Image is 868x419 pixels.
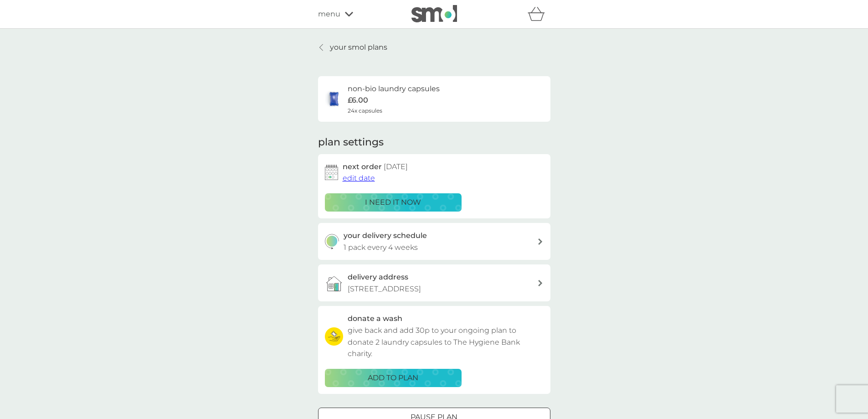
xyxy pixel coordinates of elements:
[348,283,421,295] p: [STREET_ADDRESS]
[344,242,418,253] p: 1 pack every 4 weeks
[348,106,382,115] span: 24x capsules
[343,172,375,184] button: edit date
[330,41,387,53] p: your smol plans
[368,372,418,384] p: ADD TO PLAN
[348,271,408,283] h3: delivery address
[411,5,457,22] img: smol
[318,135,384,150] h2: plan settings
[365,197,421,208] p: i need it now
[344,230,427,242] h3: your delivery schedule
[343,174,375,182] span: edit date
[384,162,408,171] span: [DATE]
[318,223,550,260] button: your delivery schedule1 pack every 4 weeks
[348,83,440,95] h6: non-bio laundry capsules
[325,369,462,387] button: ADD TO PLAN
[528,5,550,23] div: basket
[348,94,368,106] p: £6.00
[318,264,550,301] a: delivery address[STREET_ADDRESS]
[325,193,462,212] button: i need it now
[348,313,402,325] h3: donate a wash
[348,325,544,360] p: give back and add 30p to your ongoing plan to donate 2 laundry capsules to The Hygiene Bank charity.
[318,8,340,20] span: menu
[343,161,408,173] h2: next order
[325,90,343,108] img: non-bio laundry capsules
[318,41,387,53] a: your smol plans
